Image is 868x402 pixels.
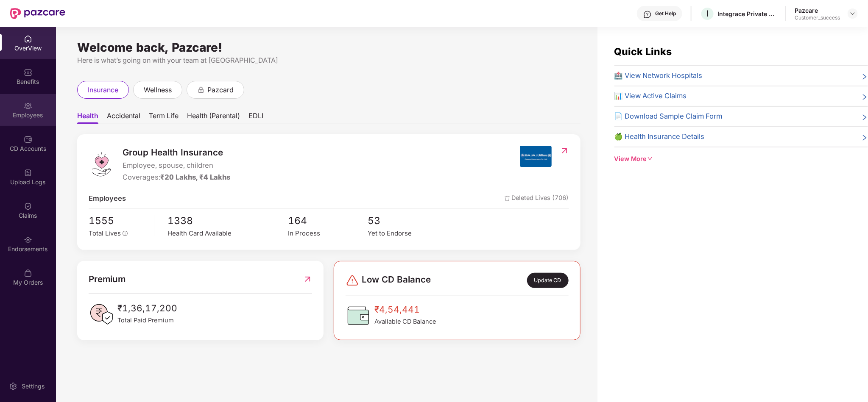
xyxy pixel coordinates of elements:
[89,229,121,237] span: Total Lives
[24,68,32,77] img: svg+xml;base64,PHN2ZyBpZD0iQmVuZWZpdHMiIHhtbG5zPSJodHRwOi8vd3d3LnczLm9yZy8yMDAwL3N2ZyIgd2lkdGg9Ij...
[643,10,652,19] img: svg+xml;base64,PHN2ZyBpZD0iSGVscC0zMngzMiIgeG1sbnM9Imh0dHA6Ly93d3cudzMub3JnLzIwMDAvc3ZnIiB3aWR0aD...
[614,111,723,122] span: 📄 Download Sample Claim Form
[861,72,868,81] span: right
[24,35,32,43] img: svg+xml;base64,PHN2ZyBpZD0iSG9tZSIgeG1sbnM9Imh0dHA6Ly93d3cudzMub3JnLzIwMDAvc3ZnIiB3aWR0aD0iMjAiIG...
[527,273,569,288] div: Update CD
[288,228,368,238] div: In Process
[89,272,126,286] span: Premium
[10,8,65,19] img: New Pazcare Logo
[368,228,448,238] div: Yet to Endorse
[168,228,288,238] div: Health Card Available
[187,111,240,124] span: Health (Parental)
[374,303,436,317] span: ₹4,54,441
[77,55,581,66] div: Here is what’s going on with your team at [GEOGRAPHIC_DATA]
[614,154,868,164] div: View More
[197,86,205,93] div: animation
[89,193,126,204] span: Employees
[24,269,32,277] img: svg+xml;base64,PHN2ZyBpZD0iTXlfT3JkZXJzIiBkYXRhLW5hbWU9Ik15IE9yZGVycyIgeG1sbnM9Imh0dHA6Ly93d3cudz...
[107,111,140,124] span: Accidental
[168,213,288,228] span: 1338
[346,303,371,328] img: CDBalanceIcon
[861,113,868,122] span: right
[614,46,672,58] span: Quick Links
[505,196,510,201] img: deleteIcon
[647,155,653,161] span: down
[89,302,114,327] img: PaidPremiumIcon
[374,317,436,327] span: Available CD Balance
[160,173,230,181] span: ₹20 Lakhs, ₹4 Lakhs
[19,382,47,391] div: Settings
[24,236,32,244] img: svg+xml;base64,PHN2ZyBpZD0iRW5kb3JzZW1lbnRzIiB4bWxucz0iaHR0cDovL3d3dy53My5vcmcvMjAwMC9zdmciIHdpZH...
[346,274,359,287] img: svg+xml;base64,PHN2ZyBpZD0iRGFuZ2VyLTMyeDMyIiB4bWxucz0iaHR0cDovL3d3dy53My5vcmcvMjAwMC9zdmciIHdpZH...
[288,213,368,228] span: 164
[795,6,840,14] div: Pazcare
[706,8,709,19] span: I
[88,85,118,95] span: insurance
[303,272,312,286] img: RedirectIcon
[77,44,581,51] div: Welcome back, Pazcare!
[123,146,230,159] span: Group Health Insurance
[368,213,448,228] span: 53
[655,10,676,17] div: Get Help
[614,91,687,102] span: 📊 View Active Claims
[861,92,868,102] span: right
[795,14,840,21] div: Customer_success
[117,316,177,325] span: Total Paid Premium
[560,147,569,155] img: RedirectIcon
[149,111,179,124] span: Term Life
[24,135,32,144] img: svg+xml;base64,PHN2ZyBpZD0iQ0RfQWNjb3VudHMiIGRhdGEtbmFtZT0iQ0QgQWNjb3VudHMiIHhtbG5zPSJodHRwOi8vd3...
[849,10,856,17] img: svg+xml;base64,PHN2ZyBpZD0iRHJvcGRvd24tMzJ4MzIiIHhtbG5zPSJodHRwOi8vd3d3LnczLm9yZy8yMDAwL3N2ZyIgd2...
[77,111,98,124] span: Health
[717,10,777,18] div: Integrace Private Limited
[89,213,149,228] span: 1555
[505,193,569,204] span: Deleted Lives (706)
[520,146,552,167] img: insurerIcon
[123,160,230,171] span: Employee, spouse, children
[614,131,705,142] span: 🍏 Health Insurance Details
[117,302,177,316] span: ₹1,36,17,200
[24,202,32,211] img: svg+xml;base64,PHN2ZyBpZD0iQ2xhaW0iIHhtbG5zPSJodHRwOi8vd3d3LnczLm9yZy8yMDAwL3N2ZyIgd2lkdGg9IjIwIi...
[861,133,868,142] span: right
[207,85,234,95] span: pazcard
[24,169,32,177] img: svg+xml;base64,PHN2ZyBpZD0iVXBsb2FkX0xvZ3MiIGRhdGEtbmFtZT0iVXBsb2FkIExvZ3MiIHhtbG5zPSJodHRwOi8vd3...
[144,85,172,95] span: wellness
[362,273,431,288] span: Low CD Balance
[24,102,32,110] img: svg+xml;base64,PHN2ZyBpZD0iRW1wbG95ZWVzIiB4bWxucz0iaHR0cDovL3d3dy53My5vcmcvMjAwMC9zdmciIHdpZHRoPS...
[89,152,114,177] img: logo
[248,111,263,124] span: EDLI
[123,231,128,236] span: info-circle
[123,172,230,183] div: Coverages:
[9,382,17,391] img: svg+xml;base64,PHN2ZyBpZD0iU2V0dGluZy0yMHgyMCIgeG1sbnM9Imh0dHA6Ly93d3cudzMub3JnLzIwMDAvc3ZnIiB3aW...
[614,70,703,81] span: 🏥 View Network Hospitals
